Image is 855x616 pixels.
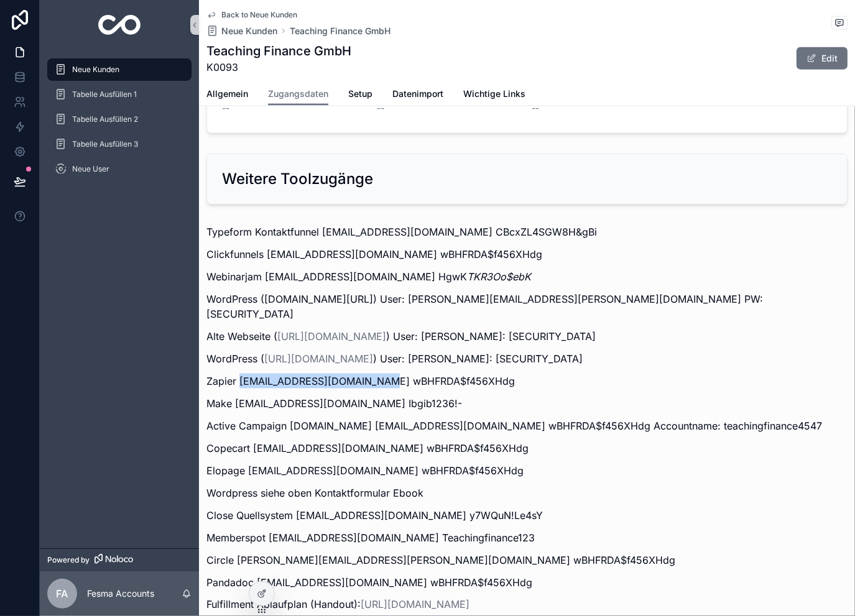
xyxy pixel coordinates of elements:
[72,65,119,75] span: Neue Kunden
[206,485,848,500] p: Wordpress siehe oben Kontaktformular Ebook
[47,58,192,81] a: Neue Kunden
[268,83,328,106] a: Zugangsdaten
[206,292,848,321] p: WordPress ([DOMAIN_NAME][URL]) User: [PERSON_NAME][EMAIL_ADDRESS][PERSON_NAME][DOMAIN_NAME] PW: [...
[206,247,848,262] p: Clickfunnels [EMAIL_ADDRESS][DOMAIN_NAME] wBHFRDA$f456XHdg
[377,102,384,114] span: --
[40,548,199,571] a: Powered by
[206,418,848,433] p: Active Campaign [DOMAIN_NAME] [EMAIL_ADDRESS][DOMAIN_NAME] wBHFRDA$f456XHdg Accountname: teaching...
[264,352,373,365] a: [URL][DOMAIN_NAME]
[72,139,138,149] span: Tabelle Ausfüllen 3
[532,102,540,114] span: --
[47,83,192,106] a: Tabelle Ausfüllen 1
[206,329,848,344] p: Alte Webseite ( ) User: [PERSON_NAME]: [SECURITY_DATA]
[206,508,848,523] p: Close Quellsystem [EMAIL_ADDRESS][DOMAIN_NAME] y7WQuN!Le4sY
[206,351,848,366] p: WordPress ( ) User: [PERSON_NAME]: [SECURITY_DATA]
[206,83,248,108] a: Allgemein
[361,599,469,611] a: [URL][DOMAIN_NAME]
[206,374,848,388] p: Zapier [EMAIL_ADDRESS][DOMAIN_NAME] wBHFRDA$f456XHdg
[72,164,109,174] span: Neue User
[348,83,372,108] a: Setup
[222,102,229,114] span: --
[797,47,848,70] button: Edit
[268,88,328,100] span: Zugangsdaten
[57,586,68,601] span: FA
[206,396,848,411] p: Make [EMAIL_ADDRESS][DOMAIN_NAME] Ibgib1236!-
[47,133,192,155] a: Tabelle Ausfüllen 3
[206,10,297,20] a: Back to Neue Kunden
[206,530,848,545] p: Memberspot [EMAIL_ADDRESS][DOMAIN_NAME] Teachingfinance123
[40,50,199,196] div: scrollable content
[206,597,848,612] p: Fulfillment Ablaufplan (Handout):
[467,270,531,283] em: TKR3Oo$ebK
[206,269,848,284] p: Webinarjam [EMAIL_ADDRESS][DOMAIN_NAME] HgwK
[72,114,138,124] span: Tabelle Ausfüllen 2
[463,88,525,100] span: Wichtige Links
[463,83,525,108] a: Wichtige Links
[206,25,277,37] a: Neue Kunden
[392,83,443,108] a: Datenimport
[206,42,351,60] h1: Teaching Finance GmbH
[206,441,848,456] p: Copecart [EMAIL_ADDRESS][DOMAIN_NAME] wBHFRDA$f456XHdg
[206,553,848,568] p: Circle [PERSON_NAME][EMAIL_ADDRESS][PERSON_NAME][DOMAIN_NAME] wBHFRDA$f456XHdg
[206,88,248,100] span: Allgemein
[222,169,373,189] h2: Weitere Toolzugänge
[47,108,192,131] a: Tabelle Ausfüllen 2
[87,587,154,600] p: Fesma Accounts
[206,60,351,75] span: K0093
[206,575,848,590] p: Pandadoc [EMAIL_ADDRESS][DOMAIN_NAME] wBHFRDA$f456XHdg
[277,330,386,342] a: [URL][DOMAIN_NAME]
[206,224,848,239] p: Typeform Kontaktfunnel [EMAIL_ADDRESS][DOMAIN_NAME] CBcxZL4SGW8H&gBi
[290,25,391,37] a: Teaching Finance GmbH
[72,90,137,99] span: Tabelle Ausfüllen 1
[392,88,443,100] span: Datenimport
[206,463,848,478] p: Elopage [EMAIL_ADDRESS][DOMAIN_NAME] wBHFRDA$f456XHdg
[98,15,141,35] img: App logo
[221,25,277,37] span: Neue Kunden
[47,555,90,565] span: Powered by
[348,88,372,100] span: Setup
[221,10,297,20] span: Back to Neue Kunden
[47,158,192,180] a: Neue User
